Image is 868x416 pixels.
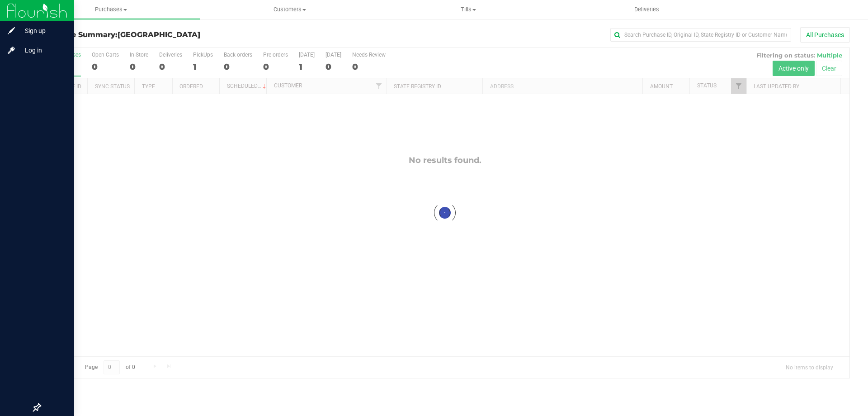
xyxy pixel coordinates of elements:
[22,5,200,14] span: Purchases
[610,28,791,42] input: Search Purchase ID, Original ID, State Registry ID or Customer Name...
[16,45,70,56] span: Log in
[379,5,557,14] span: Tills
[40,31,310,39] h3: Purchase Summary:
[16,25,70,36] span: Sign up
[201,5,378,14] span: Customers
[800,27,850,43] button: All Purchases
[7,26,16,35] inline-svg: Sign up
[118,30,200,39] span: [GEOGRAPHIC_DATA]
[7,46,16,55] inline-svg: Log in
[622,5,671,14] span: Deliveries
